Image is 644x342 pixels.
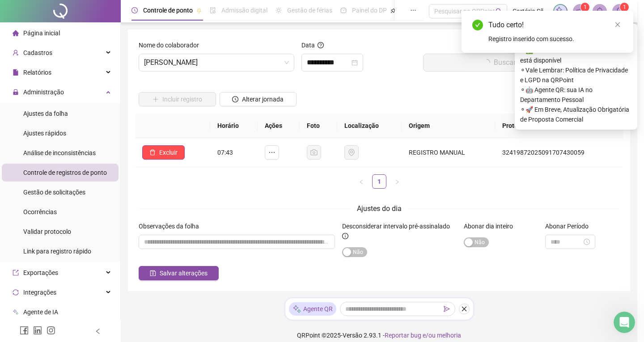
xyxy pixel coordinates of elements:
[520,65,632,85] span: ⚬ Vale Lembrar: Política de Privacidade e LGPD na QRPoint
[614,312,635,333] iframe: Intercom live chat
[613,20,623,30] a: Close
[488,20,623,30] div: Tudo certo!
[520,85,632,105] span: ⚬ 🤖 Agente QR: sua IA no Departamento Pessoal
[472,20,483,30] span: check-circle
[614,21,621,28] span: close
[520,105,632,124] span: ⚬ 🚀 Em Breve, Atualização Obrigatória de Proposta Comercial
[488,34,623,44] div: Registro inserido com sucesso.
